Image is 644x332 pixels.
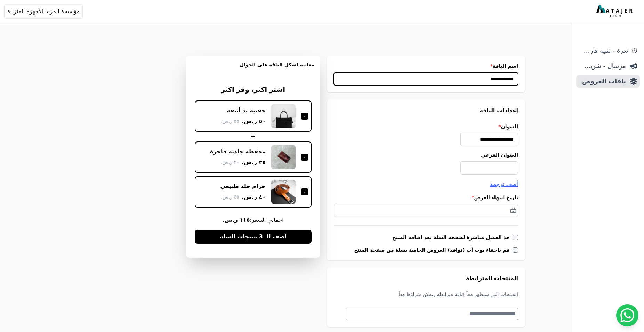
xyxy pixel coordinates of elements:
img: محفظة جلدية فاخرة [271,145,296,169]
div: + [195,132,312,141]
img: حزام جلد طبيعي [271,180,296,204]
h3: معاينة لشكل الباقة على الجوال [192,61,314,76]
button: مؤسسة المزيد للأجهزة المنزلية [4,4,83,19]
label: العنوان [334,123,518,130]
div: محفظة جلدية فاخرة [210,148,266,155]
b: ١١٥ ر.س. [223,217,250,223]
label: خذ العميل مباشرة لصفحة السلة بعد اضافة المنتج [392,234,513,241]
div: حقيبة يد أنيقة [227,107,266,114]
button: أضف ترجمة [490,180,518,188]
h3: المنتجات المترابطة [334,274,518,283]
img: MatajerTech Logo [596,5,634,18]
span: أضف الـ 3 منتجات للسلة [220,233,287,241]
span: ٤٥ ر.س. [221,193,239,201]
span: أضف ترجمة [490,181,518,187]
label: العنوان الفرعي [334,152,518,159]
span: ٣٠ ر.س. [221,159,239,166]
span: ٥٥ ر.س. [221,118,239,125]
span: اجمالي السعر: [195,216,312,224]
span: ٢٥ ر.س. [242,158,266,167]
span: ٤٠ ر.س. [242,193,266,201]
label: تاريخ انتهاء العرض [334,194,518,201]
textarea: Search [346,310,516,318]
span: ٥٠ ر.س. [242,117,266,125]
p: المنتجات التي ستظهر معاً كباقة مترابطة ويمكن شراؤها معاً [334,291,518,298]
label: اسم الباقة [334,63,518,70]
label: قم باخفاء بوب أب (نوافذ) العروض الخاصة بسلة من صفحة المنتج [354,246,513,253]
span: مؤسسة المزيد للأجهزة المنزلية [7,7,80,16]
h3: إعدادات الباقة [334,106,518,115]
span: ندرة - تنبية قارب علي النفاذ [579,46,628,56]
div: حزام جلد طبيعي [220,183,266,190]
span: باقات العروض [579,76,626,86]
span: مرسال - شريط دعاية [579,61,626,71]
h3: اشتر اكثر، وفر اكثر [195,85,312,95]
button: أضف الـ 3 منتجات للسلة [195,230,312,244]
img: حقيبة يد أنيقة [271,104,296,128]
